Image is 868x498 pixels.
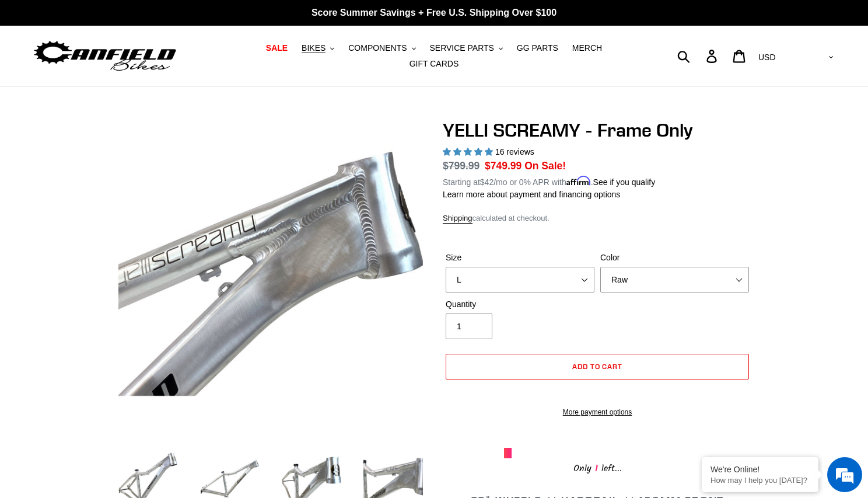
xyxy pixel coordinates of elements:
s: $799.99 [443,160,480,172]
span: SALE [266,43,288,53]
h1: YELLI SCREAMY - Frame Only [443,119,752,141]
label: Color [600,252,749,264]
div: calculated at checkout. [443,213,752,224]
a: Learn more about payment and financing options [443,190,620,199]
button: BIKES [296,40,340,56]
a: MERCH [566,40,608,56]
button: COMPONENTS [342,40,421,56]
span: $42 [480,177,494,187]
span: Add to cart [572,362,623,371]
span: 1 [591,461,601,476]
span: $749.99 [485,160,521,172]
a: See if you qualify - Learn more about Affirm Financing (opens in modal) [593,177,656,187]
span: SERVICE PARTS [429,43,494,53]
label: Quantity [446,298,594,311]
input: Search [684,43,713,69]
a: GIFT CARDS [404,56,465,72]
span: GG PARTS [517,43,558,53]
div: Only left... [504,458,691,476]
a: Shipping [443,214,473,224]
label: Size [446,252,594,264]
a: SALE [260,40,293,56]
a: More payment options [446,407,749,417]
span: MERCH [572,43,602,53]
button: Add to cart [446,354,749,379]
span: Affirm [566,176,591,186]
span: COMPONENTS [348,43,407,53]
div: We're Online! [710,465,810,474]
a: GG PARTS [511,40,564,56]
span: BIKES [302,43,325,53]
p: How may I help you today? [710,476,810,485]
span: On Sale! [524,158,566,173]
p: Starting at /mo or 0% APR with . [443,173,655,189]
span: 5.00 stars [443,147,495,156]
span: 16 reviews [495,147,534,156]
span: GIFT CARDS [409,59,459,69]
button: SERVICE PARTS [423,40,508,56]
img: Canfield Bikes [32,38,178,75]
